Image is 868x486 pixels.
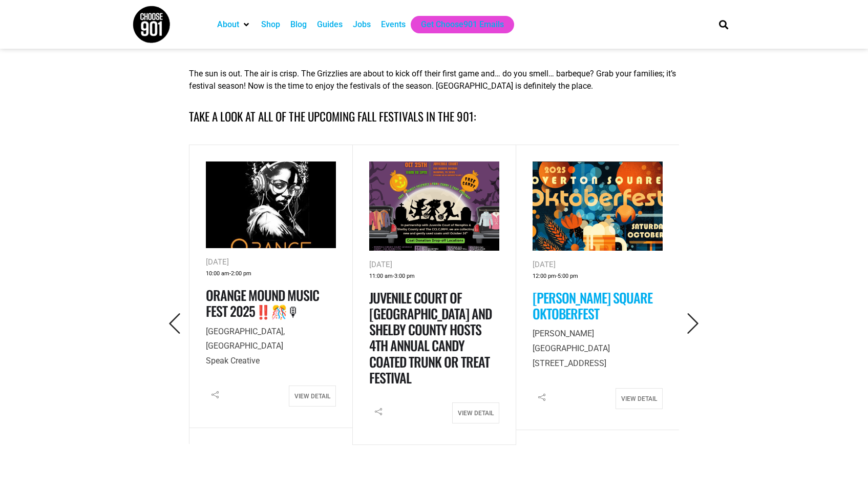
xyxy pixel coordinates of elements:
[533,271,556,282] span: 12:00 pm
[679,312,707,336] button: Next
[206,285,319,321] a: Orange Mound Music Fest 2025‼️🎊🎙
[533,288,652,323] a: [PERSON_NAME] Square Oktoberfest
[533,329,610,353] span: [PERSON_NAME][GEOGRAPHIC_DATA]
[369,260,392,269] span: [DATE]
[394,271,415,282] span: 3:00 pm
[289,386,336,407] a: View Detail
[212,16,256,33] div: About
[206,325,336,369] p: Speak Creative
[217,18,239,31] a: About
[369,271,499,282] div: -
[533,388,551,407] i: Share
[369,402,388,421] i: Share
[616,388,663,409] a: View Detail
[353,18,371,31] a: Jobs
[164,313,185,334] i: Previous
[381,18,406,31] a: Events
[683,313,704,334] i: Next
[533,161,663,251] img: Vibrant graphic poster for 2025 Overton Square Oktoberfest, showcasing beer, flowers, and wheat. ...
[206,269,336,279] div: -
[533,271,663,282] div: -
[261,18,280,31] a: Shop
[206,269,229,279] span: 10:00 am
[369,271,393,282] span: 11:00 am
[715,16,732,33] div: Search
[206,257,229,267] span: [DATE]
[369,288,492,388] a: Juvenile Court of [GEOGRAPHIC_DATA] and Shelby County Hosts 4th Annual Candy Coated Trunk or Trea...
[452,402,499,423] a: View Detail
[161,312,189,336] button: Previous
[231,269,251,279] span: 2:00 pm
[189,108,679,126] h4: Take a look at all of the upcoming fall festivals in the 901:
[189,68,679,92] p: The sun is out. The air is crisp. The Grizzlies are about to kick off their first game and… do yo...
[206,386,224,404] i: Share
[212,16,702,33] nav: Main nav
[533,260,556,269] span: [DATE]
[206,327,285,351] span: [GEOGRAPHIC_DATA], [GEOGRAPHIC_DATA]
[421,18,504,31] a: Get Choose901 Emails
[533,327,663,371] p: [STREET_ADDRESS]
[317,18,343,31] a: Guides
[290,18,307,31] a: Blog
[558,271,578,282] span: 5:00 pm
